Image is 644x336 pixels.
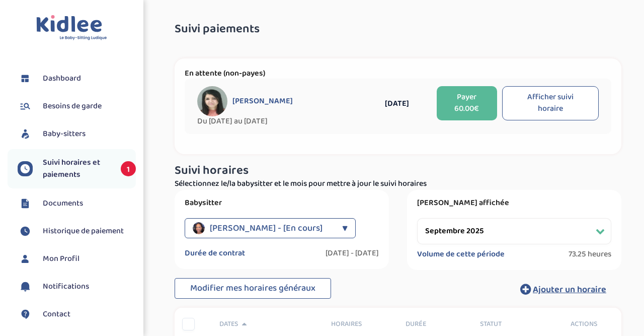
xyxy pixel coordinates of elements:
span: Baby-sitters [43,128,86,140]
div: ▼ [342,218,348,238]
button: Payer 60.00€ [437,86,497,120]
span: Horaires [331,319,390,329]
span: Contact [43,308,70,320]
img: suivihoraire.svg [18,224,33,239]
button: Ajouter un horaire [505,278,621,300]
label: Durée de contrat [185,248,245,258]
span: [PERSON_NAME] [232,96,293,106]
h3: Suivi horaires [175,164,621,177]
img: contact.svg [18,307,33,322]
span: 1 [121,161,136,176]
button: Modifier mes horaires généraux [175,278,331,299]
a: Besoins de garde [18,99,136,114]
label: Volume de cette période [417,249,505,259]
img: avatar_cruz-emelie_2025_04_02_01_03_54.png [193,222,205,234]
label: [DATE] - [DATE] [326,248,379,258]
a: Contact [18,307,136,322]
span: Besoins de garde [43,100,102,112]
div: [DATE] [362,97,432,110]
label: [PERSON_NAME] affichée [417,198,611,208]
img: suivihoraire.svg [18,161,33,176]
span: Documents [43,197,83,210]
img: besoin.svg [18,99,33,114]
div: Actions [547,319,621,329]
a: Historique de paiement [18,224,136,239]
label: Babysitter [185,198,379,208]
span: [PERSON_NAME] - [En cours] [210,218,323,238]
img: notification.svg [18,279,33,294]
button: Afficher suivi horaire [502,86,599,120]
span: Notifications [43,281,89,293]
div: Dates [212,319,324,329]
div: Durée [398,319,472,329]
p: Sélectionnez le/la babysitter et le mois pour mettre à jour le suivi horaires [175,178,621,190]
span: 73.25 heures [569,249,611,259]
span: Dashboard [43,73,81,85]
span: Historique de paiement [43,225,124,237]
img: avatar [197,86,227,116]
img: profil.svg [18,251,33,266]
img: documents.svg [18,196,33,211]
img: dashboard.svg [18,71,33,86]
span: Ajouter un horaire [533,283,606,297]
a: Documents [18,196,136,211]
span: Suivi horaires et paiements [43,157,111,181]
span: Modifier mes horaires généraux [190,281,315,295]
a: Mon Profil [18,251,136,266]
img: babysitters.svg [18,126,33,142]
a: Dashboard [18,71,136,86]
a: Baby-sitters [18,126,136,142]
span: Du [DATE] au [DATE] [197,116,363,126]
a: Notifications [18,279,136,294]
a: Suivi horaires et paiements 1 [18,157,136,181]
img: logo.svg [36,15,107,41]
span: Suivi paiements [175,23,260,36]
p: En attente (non-payes) [185,69,611,79]
span: Mon Profil [43,253,79,265]
div: Statut [472,319,547,329]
